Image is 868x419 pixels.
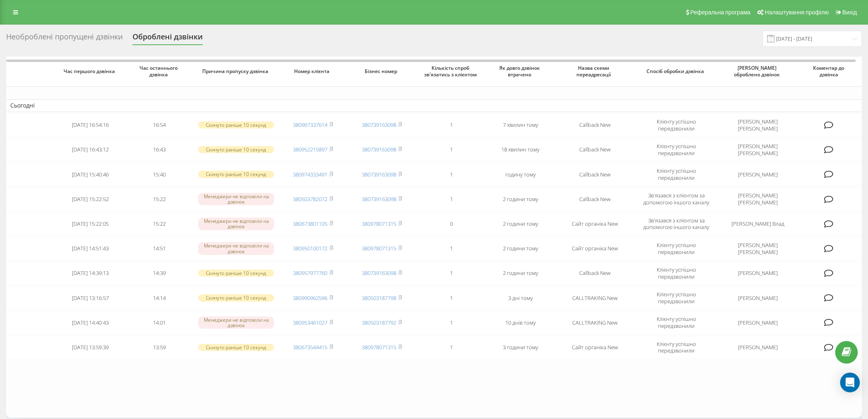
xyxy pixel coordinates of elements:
span: Причина пропуску дзвінка [202,68,270,75]
td: 1 [417,114,486,137]
td: 14:51 [125,237,194,260]
a: 380739163098 [362,195,396,203]
td: Callback New [555,188,634,211]
td: 2 години тому [486,262,555,285]
td: Callback New [555,138,634,161]
a: 380990962596 [293,294,327,302]
a: 380978071315 [362,343,396,351]
td: Клієнту успішно передзвонили [634,286,718,309]
td: Callback New [555,114,634,137]
td: 14:01 [125,311,194,334]
td: [PERSON_NAME] [718,262,797,285]
td: 16:54 [125,114,194,137]
td: Клієнту успішно передзвонили [634,138,718,161]
td: 15:22 [125,212,194,235]
td: 1 [417,311,486,334]
td: 7 хвилин тому [486,114,555,137]
td: Сьогодні [6,99,862,112]
td: 0 [417,212,486,235]
td: [DATE] 14:40:43 [56,311,125,334]
td: [PERSON_NAME] [718,311,797,334]
span: Вихід [843,9,857,16]
span: Налаштування профілю [765,9,829,16]
div: Open Intercom Messenger [840,373,860,392]
a: 380950100172 [293,245,327,252]
td: Сайт органіка New [555,336,634,359]
td: 1 [417,336,486,359]
div: Менеджери не відповіли на дзвінок [198,316,274,329]
td: 15:22 [125,188,194,211]
span: Кількість спроб зв'язатись з клієнтом [424,65,479,78]
div: Скинуто раніше 10 секунд [198,294,274,301]
td: Клієнту успішно передзвонили [634,336,718,359]
td: CALLTRAKING New [555,311,634,334]
td: 18 хвилин тому [486,138,555,161]
span: Зв'язався з клієнтом за допомогою іншого каналу [643,217,709,231]
span: Назва схеми переадресації [563,65,627,78]
td: [PERSON_NAME] [718,286,797,309]
td: 1 [417,262,486,285]
span: Спосіб обробки дзвінка [642,68,710,75]
a: 380957977760 [293,269,327,277]
div: Скинуто раніше 10 секунд [198,121,274,128]
td: 2 години тому [486,212,555,235]
a: 380974333491 [293,171,327,178]
a: 380673544415 [293,343,327,351]
td: [DATE] 14:51:43 [56,237,125,260]
td: 13:59 [125,336,194,359]
div: Скинуто раніше 10 секунд [198,270,274,277]
div: Менеджери не відповіли на дзвінок [198,193,274,205]
span: [PERSON_NAME] оброблено дзвінок [726,65,790,78]
span: Час останнього дзвінка [132,65,187,78]
td: Клієнту успішно передзвонили [634,311,718,334]
a: 380978071315 [362,220,396,227]
a: 380978071315 [362,245,396,252]
td: 10 днів тому [486,311,555,334]
td: Callback New [555,262,634,285]
td: [PERSON_NAME] [PERSON_NAME] [718,188,797,211]
div: Оброблені дзвінки [132,32,203,45]
td: Сайт органіка New [555,237,634,260]
td: 14:39 [125,262,194,285]
td: 1 [417,286,486,309]
td: 2 години тому [486,188,555,211]
td: 16:43 [125,138,194,161]
div: Скинуто раніше 10 секунд [198,146,274,153]
td: [DATE] 16:54:16 [56,114,125,137]
span: Реферальна програма [690,9,751,16]
td: [DATE] 15:40:46 [56,163,125,186]
td: 3 години тому [486,336,555,359]
span: Зв'язався з клієнтом за допомогою іншого каналу [643,192,709,206]
td: [DATE] 13:16:57 [56,286,125,309]
td: [DATE] 15:22:52 [56,188,125,211]
a: 380503187798 [362,294,396,302]
td: Клієнту успішно передзвонили [634,163,718,186]
td: 1 [417,138,486,161]
td: Сайт органіка New [555,212,634,235]
a: 380739163098 [362,171,396,178]
span: Номер клієнта [286,68,340,75]
td: 1 [417,188,486,211]
td: 2 години тому [486,237,555,260]
a: 380953461027 [293,319,327,326]
div: Менеджери не відповіли на дзвінок [198,218,274,230]
a: 380739163098 [362,269,396,277]
td: [PERSON_NAME] [PERSON_NAME] [718,114,797,137]
td: Callback New [555,163,634,186]
div: Скинуто раніше 10 секунд [198,171,274,178]
td: 1 [417,163,486,186]
div: Менеджери не відповіли на дзвінок [198,242,274,254]
td: 1 [417,237,486,260]
td: [PERSON_NAME] [718,336,797,359]
td: Клієнту успішно передзвонили [634,262,718,285]
span: Коментар до дзвінка [804,65,855,78]
td: Клієнту успішно передзвонили [634,237,718,260]
span: Бізнес номер [354,68,409,75]
span: Час першого дзвінка [63,68,118,75]
td: [DATE] 15:22:05 [56,212,125,235]
td: [DATE] 13:59:39 [56,336,125,359]
span: Як довго дзвінок втрачено [493,65,548,78]
a: 380673801105 [293,220,327,227]
td: 3 дні тому [486,286,555,309]
a: 380503782072 [293,195,327,203]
